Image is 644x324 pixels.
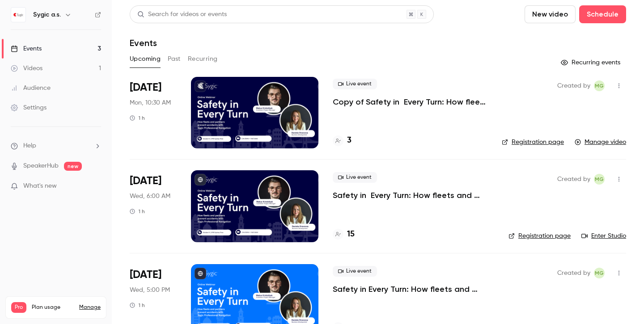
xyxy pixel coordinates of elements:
[594,80,605,91] span: Michaela Gálfiová
[130,114,145,122] div: 1 h
[130,302,145,309] div: 1 h
[502,138,564,147] a: Registration page
[581,231,626,240] a: Enter Studio
[333,172,377,183] span: Live event
[168,52,181,66] button: Past
[130,268,161,282] span: [DATE]
[11,103,47,112] div: Settings
[32,304,74,311] span: Plan usage
[333,284,494,295] a: Safety in Every Turn: How fleets and partners prevent accidents with Sygic Professional Navigation
[23,141,36,151] span: Help
[90,182,101,190] iframe: Noticeable Trigger
[11,64,42,73] div: Videos
[130,174,161,188] span: [DATE]
[333,266,377,277] span: Live event
[525,5,576,23] button: New video
[130,208,145,215] div: 1 h
[33,10,61,19] h6: Sygic a.s.
[23,181,57,191] span: What's new
[557,268,590,278] span: Created by
[595,174,604,185] span: MG
[11,44,42,53] div: Events
[594,174,605,185] span: Michaela Gálfiová
[595,268,604,278] span: MG
[594,268,605,278] span: Michaela Gálfiová
[130,38,157,48] h1: Events
[79,304,101,311] a: Manage
[595,80,604,91] span: MG
[11,302,26,313] span: Pro
[130,286,170,295] span: Wed, 5:00 PM
[333,190,494,201] a: Safety in Every Turn: How fleets and partners prevent accidents with Sygic Professional Navigation
[130,170,177,242] div: Oct 8 Wed, 3:00 PM (Australia/Sydney)
[575,138,626,147] a: Manage video
[333,79,377,89] span: Live event
[333,228,355,240] a: 15
[130,80,161,95] span: [DATE]
[579,5,626,23] button: Schedule
[333,135,352,147] a: 3
[11,8,25,22] img: Sygic a.s.
[508,231,571,240] a: Registration page
[557,174,590,185] span: Created by
[137,10,227,19] div: Search for videos or events
[557,80,590,91] span: Created by
[130,192,170,201] span: Wed, 6:00 AM
[347,228,355,240] h4: 15
[347,135,352,147] h4: 3
[557,55,626,70] button: Recurring events
[130,77,177,148] div: Oct 6 Mon, 10:30 AM (Europe/Bratislava)
[11,141,101,151] li: help-dropdown-opener
[130,98,171,107] span: Mon, 10:30 AM
[64,162,82,171] span: new
[11,84,51,93] div: Audience
[130,52,161,66] button: Upcoming
[23,161,59,171] a: SpeakerHub
[333,97,487,107] a: Copy of Safety in Every Turn: How fleets and partners prevent accidents with Sygic Professional N...
[188,52,218,66] button: Recurring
